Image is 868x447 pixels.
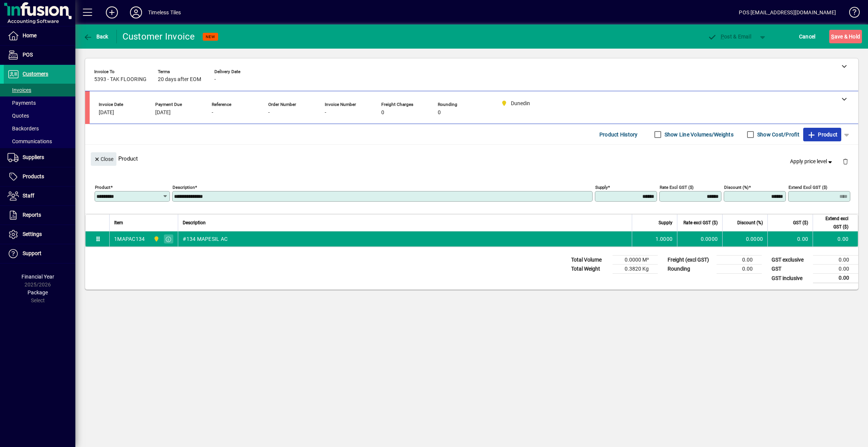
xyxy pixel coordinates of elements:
span: Staff [23,193,34,199]
button: Product [803,128,841,141]
div: 1MAPAC134 [114,235,145,243]
td: 0.00 [813,265,858,274]
span: Quotes [8,113,29,119]
a: Home [4,26,75,45]
mat-label: Description [173,185,195,190]
td: Total Weight [567,265,613,274]
span: [DATE] [99,110,114,116]
button: Save & Hold [829,30,862,43]
span: Settings [23,231,42,237]
span: ost & Email [708,34,751,40]
span: 5393 - TAK FLOORING [94,77,147,83]
span: Communications [8,138,52,144]
app-page-header-button: Close [89,155,118,162]
div: POS [EMAIL_ADDRESS][DOMAIN_NAME] [739,6,836,18]
td: 0.00 [813,256,858,265]
td: 0.0000 [722,231,767,246]
button: Product History [596,128,641,141]
a: POS [4,46,75,64]
button: Apply price level [787,155,837,168]
span: ave & Hold [831,31,860,43]
button: Profile [124,6,148,19]
td: 0.00 [813,274,858,283]
td: GST [768,265,813,274]
button: Post & Email [704,30,755,43]
button: Add [100,6,124,19]
a: Reports [4,206,75,225]
a: Staff [4,187,75,205]
span: Product [807,129,837,141]
span: Extend excl GST ($) [818,214,848,231]
span: Item [114,219,123,227]
a: Knowledge Base [844,2,859,26]
span: Rate excl GST ($) [683,219,718,227]
span: Financial Year [21,274,54,280]
span: Package [28,289,48,295]
span: NEW [206,34,215,39]
td: 0.00 [717,265,762,274]
span: Suppliers [23,154,44,160]
span: 0 [381,110,384,116]
td: 0.00 [717,256,762,265]
span: Apply price level [790,158,834,165]
span: #134 MAPESIL AC [183,235,228,243]
div: 0.0000 [682,235,718,243]
span: Discount (%) [737,219,763,227]
span: 20 days after EOM [158,77,201,83]
span: Close [94,153,113,165]
mat-label: Product [95,185,110,190]
a: Products [4,167,75,186]
td: GST inclusive [768,274,813,283]
span: Dunedin [151,235,160,243]
span: Backorders [8,126,39,132]
td: GST exclusive [768,256,813,265]
div: Product [85,145,858,172]
button: Delete [836,152,854,170]
span: 0 [438,110,441,116]
span: - [214,77,216,83]
span: - [268,110,270,116]
td: Freight (excl GST) [664,256,717,265]
a: Payments [4,96,75,109]
a: Communications [4,135,75,148]
app-page-header-button: Delete [836,158,854,165]
label: Show Cost/Profit [756,131,799,138]
button: Cancel [797,30,818,43]
a: Settings [4,225,75,244]
span: Description [183,219,206,227]
mat-label: Supply [595,185,608,190]
span: POS [23,52,33,58]
button: Close [91,152,116,166]
span: S [831,34,834,40]
td: 0.00 [813,231,858,246]
td: Rounding [664,265,717,274]
span: Home [23,32,37,38]
span: [DATE] [155,110,171,116]
span: Customers [23,71,48,77]
app-page-header-button: Back [75,30,117,43]
a: Backorders [4,122,75,135]
td: 0.0000 M³ [613,256,658,265]
a: Suppliers [4,148,75,167]
td: Total Volume [567,256,613,265]
div: Customer Invoice [122,31,195,43]
span: Products [23,173,44,179]
span: Reports [23,212,41,218]
span: Product History [599,129,638,141]
span: P [721,34,724,40]
span: 1.0000 [656,235,673,243]
div: Timeless Tiles [148,6,181,18]
span: - [325,110,326,116]
span: Back [83,34,108,40]
a: Support [4,244,75,263]
span: Supply [659,219,672,227]
td: 0.3820 Kg [613,265,658,274]
td: 0.00 [767,231,813,246]
span: - [212,110,213,116]
span: Payments [8,100,36,106]
a: Quotes [4,109,75,122]
mat-label: Discount (%) [724,185,749,190]
mat-label: Rate excl GST ($) [660,185,694,190]
a: Invoices [4,84,75,96]
span: Invoices [8,87,31,93]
